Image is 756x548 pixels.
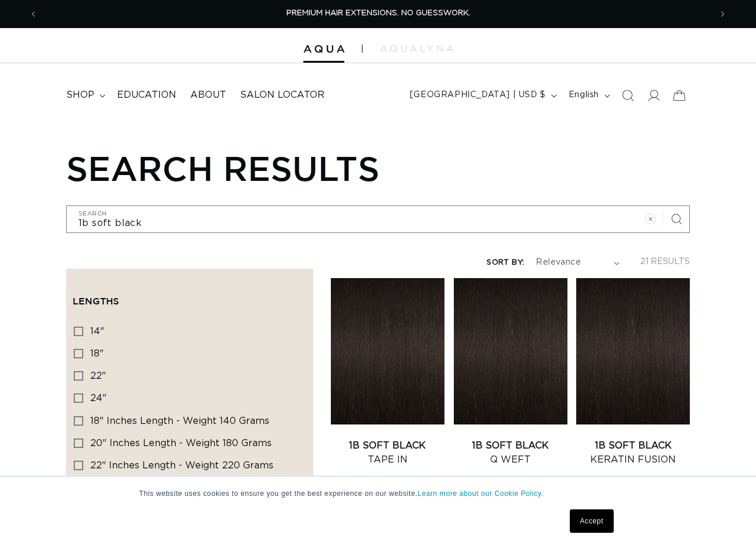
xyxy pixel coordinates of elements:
a: Accept [570,509,613,533]
button: English [562,84,615,107]
label: Sort by: [487,259,524,266]
span: English [569,89,599,101]
span: 18" [90,349,104,358]
span: 18" Inches length - Weight 140 grams [90,416,269,426]
summary: Lengths (0 selected) [73,275,307,317]
p: This website uses cookies to ensure you get the best experience on our website. [139,488,617,499]
a: Learn more about our Cookie Policy. [418,489,543,498]
img: Aqua Hair Extensions [303,45,344,53]
span: Salon Locator [240,89,324,101]
a: About [183,82,233,108]
span: 24" [90,393,107,403]
a: Salon Locator [233,82,331,108]
input: Search [67,206,689,232]
a: 1B Soft Black Q Weft [454,439,567,467]
summary: shop [59,82,110,108]
button: Clear search term [638,206,663,232]
span: shop [66,89,94,101]
span: 14" [90,327,104,336]
span: 20" Inches length - Weight 180 grams [90,439,272,448]
img: aqualyna.com [380,45,453,52]
summary: Search [615,83,641,108]
span: 22" [90,371,106,381]
span: [GEOGRAPHIC_DATA] | USD $ [410,89,546,101]
a: 1B Soft Black Tape In [331,439,444,467]
span: 21 results [640,258,690,266]
span: About [190,89,226,101]
button: Search [663,206,689,232]
span: Education [117,89,176,101]
a: 1B Soft Black Keratin Fusion [576,439,690,467]
h1: Search results [66,148,690,188]
button: Previous announcement [20,3,46,25]
span: 22" Inches length - Weight 220 grams [90,461,273,470]
button: Next announcement [710,3,736,25]
a: Education [110,82,183,108]
button: [GEOGRAPHIC_DATA] | USD $ [403,84,562,107]
span: PREMIUM HAIR EXTENSIONS. NO GUESSWORK. [286,9,470,17]
span: Lengths [73,296,119,306]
